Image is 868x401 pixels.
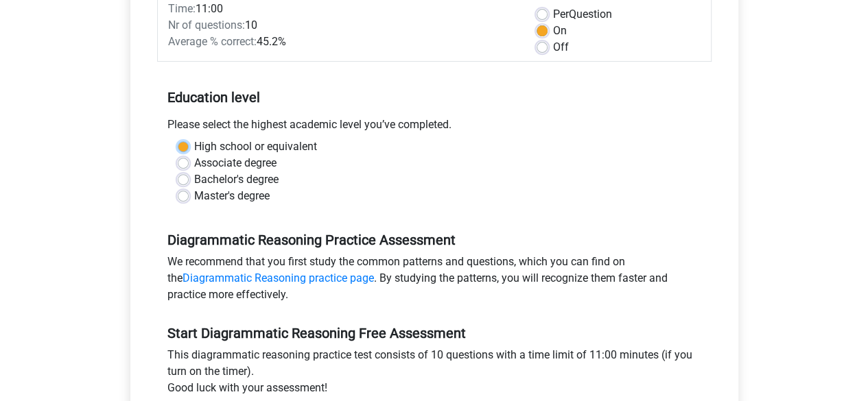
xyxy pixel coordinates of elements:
[167,325,701,341] h5: Start Diagrammatic Reasoning Free Assessment
[183,271,374,284] a: Diagrammatic Reasoning practice page
[194,138,317,155] label: High school or equivalent
[157,117,712,138] div: Please select the highest academic level you’ve completed.
[194,171,279,188] label: Bachelor's degree
[168,35,257,48] span: Average % correct:
[553,6,612,23] label: Question
[167,84,701,111] h5: Education level
[158,1,526,17] div: 11:00
[194,155,277,171] label: Associate degree
[167,232,701,248] h5: Diagrammatic Reasoning Practice Assessment
[553,8,569,21] span: Per
[157,254,712,308] div: We recommend that you first study the common patterns and questions, which you can find on the . ...
[168,19,245,32] span: Nr of questions:
[194,188,270,204] label: Master's degree
[553,23,567,39] label: On
[158,34,526,50] div: 45.2%
[158,17,526,34] div: 10
[553,39,569,56] label: Off
[168,2,196,15] span: Time:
